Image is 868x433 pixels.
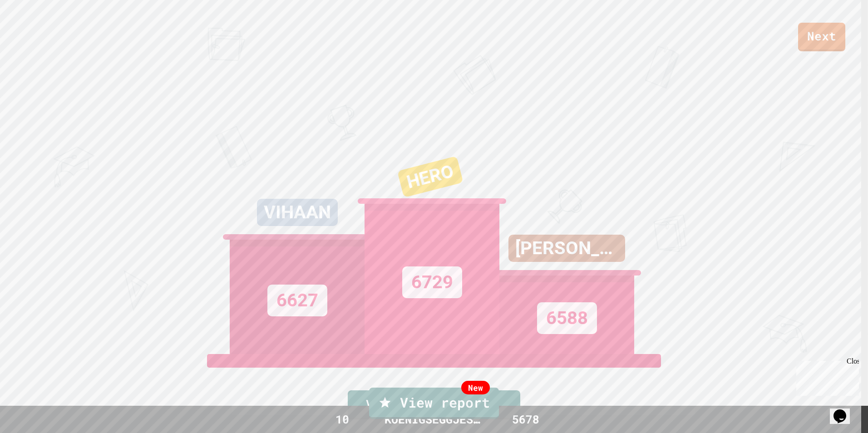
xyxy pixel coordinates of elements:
[537,302,597,334] div: 6588
[830,397,859,424] iframe: chat widget
[4,4,63,58] div: Chat with us now!Close
[461,381,490,394] div: New
[798,23,845,51] a: Next
[369,388,499,419] a: View report
[257,199,338,226] div: VIHAAN
[267,285,327,316] div: 6627
[402,266,462,298] div: 6729
[397,156,464,198] div: HERO
[508,235,625,262] div: [PERSON_NAME]
[793,357,859,396] iframe: chat widget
